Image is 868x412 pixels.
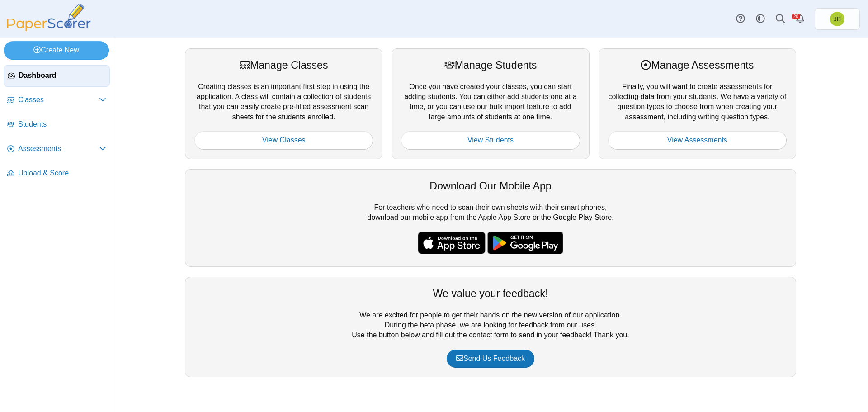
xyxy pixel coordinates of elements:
[392,48,589,159] div: Once you have created your classes, you can start adding students. You can either add students on...
[401,131,580,149] a: View Students
[4,163,110,185] a: Upload & Score
[830,12,844,26] span: Joel Boyd
[4,114,110,136] a: Students
[4,4,94,31] img: PaperScorer
[18,168,106,178] span: Upload & Score
[4,65,110,87] a: Dashboard
[447,350,534,368] a: Send Us Feedback
[185,169,796,267] div: For teachers who need to scan their own sheets with their smart phones, download our mobile app f...
[194,179,787,193] div: Download Our Mobile App
[4,25,94,33] a: PaperScorer
[19,71,106,81] span: Dashboard
[185,277,796,377] div: We are excited for people to get their hands on the new version of our application. During the be...
[834,16,841,22] span: Joel Boyd
[185,48,382,159] div: Creating classes is an important first step in using the application. A class will contain a coll...
[4,41,109,59] a: Create New
[456,355,525,362] span: Send Us Feedback
[18,119,106,129] span: Students
[599,48,796,159] div: Finally, you will want to create assessments for collecting data from your students. We have a va...
[4,138,110,160] a: Assessments
[815,8,860,30] a: Joel Boyd
[487,232,563,254] img: google-play-badge.png
[608,131,787,149] a: View Assessments
[790,9,810,29] a: Alerts
[194,58,373,72] div: Manage Classes
[608,58,787,72] div: Manage Assessments
[18,144,99,154] span: Assessments
[194,131,373,149] a: View Classes
[4,90,110,111] a: Classes
[194,286,787,301] div: We value your feedback!
[18,95,99,105] span: Classes
[401,58,580,72] div: Manage Students
[418,232,486,254] img: apple-store-badge.svg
